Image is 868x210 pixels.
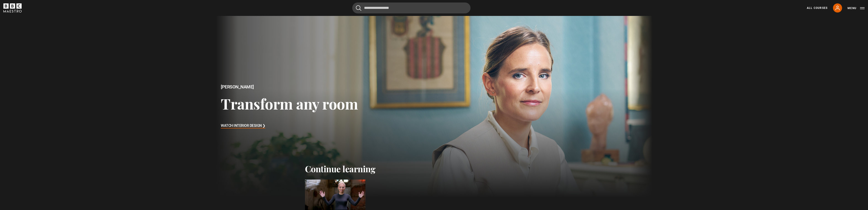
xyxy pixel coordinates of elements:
[848,6,865,10] button: Toggle navigation
[305,164,563,174] h2: Continue learning
[352,2,470,13] input: Search
[221,84,358,90] h2: [PERSON_NAME]
[221,95,358,112] h3: Transform any room
[3,3,22,12] svg: BBC Maestro
[356,5,361,11] button: Submit the search query
[221,122,265,129] h3: Watch Interior Design ❯
[216,16,652,198] a: [PERSON_NAME] Transform any room Watch Interior Design ❯
[807,6,828,10] a: All Courses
